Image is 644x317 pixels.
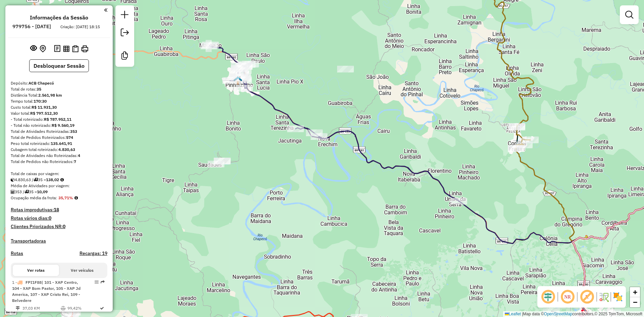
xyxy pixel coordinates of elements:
[70,129,77,134] strong: 353
[79,251,107,256] h4: Recargas: 19
[11,207,107,213] h4: Rotas improdutivas:
[60,178,64,182] i: Meta Caixas/viagem: 10,00 Diferença: 128,02
[11,110,107,116] div: Valor total:
[11,183,107,189] div: Média de Atividades por viagem:
[540,289,556,305] span: Ocultar deslocamento
[579,289,595,305] span: Exibir rótulo
[54,207,59,213] strong: 18
[46,177,59,182] strong: 138,02
[214,158,230,164] div: Atividade não roteirizada - SUPERMERCADO JL LTDA
[11,159,107,165] div: Total de Pedidos não Roteirizados:
[71,44,80,54] button: Visualizar Romaneio
[544,312,573,316] a: OpenStreetMap
[630,297,640,307] a: Zoom out
[32,105,57,110] strong: R$ 11.931,30
[11,122,107,128] div: - Total não roteirizado:
[11,189,107,195] div: 353 / 35 =
[74,196,78,200] em: Média calculada utilizando a maior ocupação (%Peso ou %Cubagem) de cada rota da sessão. Rotas cro...
[30,111,58,116] strong: R$ 797.512,30
[11,104,107,110] div: Custo total:
[101,280,105,284] em: Rota exportada
[24,190,29,194] i: Total de rotas
[598,292,609,302] img: Fluxo de ruas
[78,153,80,158] strong: 4
[11,190,15,194] i: Total de Atividades
[51,141,72,146] strong: 135.641,91
[12,23,51,30] h6: 979756 - [DATE]
[30,14,88,21] h4: Informações da Sessão
[34,178,38,182] i: Total de rotas
[12,280,80,303] span: 1 -
[11,80,107,86] div: Depósito:
[11,215,107,221] h4: Rotas vários dias:
[559,289,576,305] span: Ocultar NR
[11,251,23,256] a: Rotas
[505,312,521,316] a: Leaflet
[118,8,131,23] a: Nova sessão e pesquisa
[61,306,66,310] i: % de utilização do peso
[95,280,99,284] em: Opções
[11,153,107,159] div: Total de Atividades não Roteirizadas:
[29,59,89,72] button: Desbloquear Sessão
[49,215,51,221] strong: 0
[25,280,42,285] span: FPI1F88
[612,292,623,302] img: Exibir/Ocultar setores
[58,147,75,152] strong: 4.830,63
[66,135,73,140] strong: 574
[100,306,104,310] i: Rota otimizada
[38,44,47,54] button: Centralizar mapa no depósito ou ponto de apoio
[52,123,74,128] strong: R$ 9.560,19
[11,92,107,98] div: Distância Total:
[11,224,107,229] h4: Clientes Priorizados NR:
[22,305,60,312] td: 37,03 KM
[11,128,107,135] div: Total de Atividades Roteirizadas:
[74,159,76,164] strong: 7
[11,177,107,183] div: 4.830,63 / 35 =
[11,135,107,141] div: Total de Pedidos Roteirizados:
[11,116,107,122] div: - Total roteirizado:
[11,178,15,182] i: Cubagem total roteirizado
[37,87,41,92] strong: 35
[58,24,103,30] div: Criação: [DATE] 18:15
[29,81,54,86] strong: ACB Chapecó
[53,44,62,54] button: Logs desbloquear sessão
[29,43,38,54] button: Exibir sessão original
[104,6,107,14] a: Clique aqui para minimizar o painel
[63,223,65,229] strong: 0
[67,305,98,312] td: 99,42%
[80,44,90,54] button: Imprimir Rotas
[118,26,131,41] a: Exportar sessão
[633,288,637,296] span: +
[337,66,354,72] div: Atividade não roteirizada - BAR DO LEONARDO
[59,265,105,276] button: Ver veículos
[233,76,242,85] img: PINHALZINHO
[11,195,57,200] span: Ocupação média da frota:
[34,99,47,104] strong: 170:30
[208,161,224,167] div: Atividade não roteirizada - TELE BIER JOaO
[58,195,73,200] strong: 35,71%
[37,189,48,194] strong: 10,09
[44,117,71,122] strong: R$ 787.952,11
[62,44,71,53] button: Visualizar relatório de Roteirização
[11,238,107,244] h4: Transportadoras
[633,298,637,306] span: −
[503,311,644,317] div: Map data © contributors,© 2025 TomTom, Microsoft
[11,98,107,104] div: Tempo total:
[38,93,62,98] strong: 2.561,98 km
[11,86,107,92] div: Total de rotas:
[11,147,107,153] div: Cubagem total roteirizado:
[118,49,131,64] a: Criar modelo
[11,171,107,177] div: Total de caixas por viagem:
[11,141,107,147] div: Peso total roteirizado:
[522,312,523,316] span: |
[630,287,640,297] a: Zoom in
[12,280,80,303] span: | 101 - XAP Centro, 104 - XAP Bom Pastor, 105 - XAP Jd America, 107 - XAP Cristo Rei, 109 - Belve...
[16,306,20,310] i: Distância Total
[623,8,636,21] a: Exibir filtros
[13,265,59,276] button: Ver rotas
